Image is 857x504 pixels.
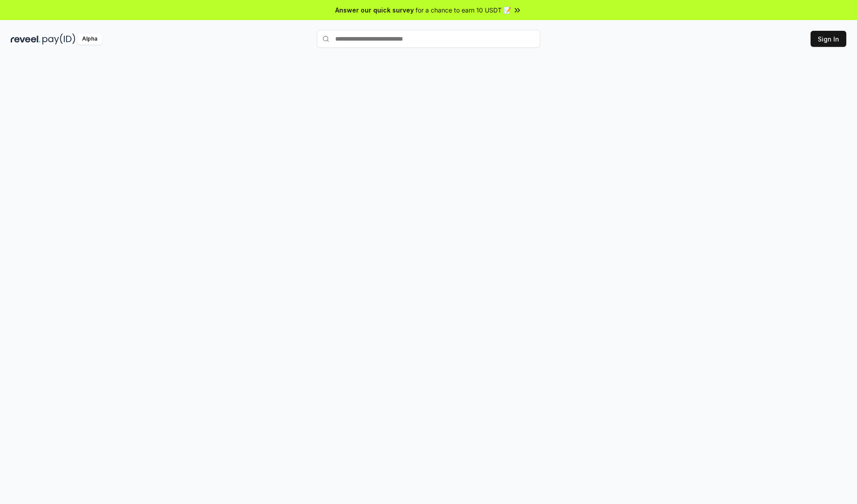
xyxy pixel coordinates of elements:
div: Alpha [77,33,102,45]
img: pay_id [42,33,75,45]
button: Sign In [811,31,846,47]
span: Answer our quick survey [335,5,414,15]
span: for a chance to earn 10 USDT 📝 [416,5,511,15]
img: reveel_dark [11,33,41,45]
